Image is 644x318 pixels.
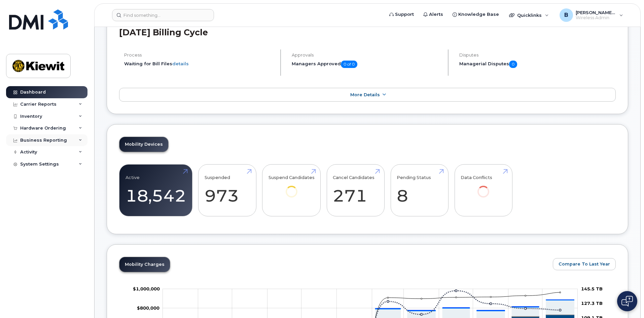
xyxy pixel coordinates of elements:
[621,296,633,307] img: Open chat
[269,168,315,207] a: Suspend Candidates
[461,168,506,207] a: Data Conflicts
[553,258,616,270] button: Compare To Last Year
[119,257,170,272] a: Mobility Charges
[397,168,442,213] a: Pending Status 8
[124,61,275,67] li: Waiting for Bill Files
[576,10,616,15] span: [PERSON_NAME].[PERSON_NAME]
[292,52,442,58] h4: Approvals
[448,8,504,21] a: Knowledge Base
[350,92,380,97] span: More Details
[137,305,159,311] tspan: $800,000
[119,137,168,152] a: Mobility Devices
[126,168,186,213] a: Active 18,542
[564,11,568,19] span: B
[459,61,616,68] h5: Managerial Disputes
[292,61,442,68] h5: Managers Approved
[419,8,448,21] a: Alerts
[112,9,214,21] input: Find something...
[555,8,628,22] div: Bessie.Christensen
[509,61,517,68] span: 0
[333,168,378,213] a: Cancel Candidates 271
[133,286,160,291] g: $0
[133,286,160,291] tspan: $1,000,000
[137,305,159,311] g: $0
[205,168,250,213] a: Suspended 973
[559,261,610,267] span: Compare To Last Year
[459,52,616,58] h4: Disputes
[119,27,616,37] h2: [DATE] Billing Cycle
[581,286,603,291] tspan: 145.5 TB
[395,11,414,18] span: Support
[581,301,603,306] tspan: 127.3 TB
[172,61,189,66] a: details
[429,11,443,18] span: Alerts
[576,15,616,21] span: Wireless Admin
[458,11,499,18] span: Knowledge Base
[124,52,275,58] h4: Process
[517,12,542,18] span: Quicklinks
[385,8,419,21] a: Support
[341,61,357,68] span: 0 of 0
[504,8,553,22] div: Quicklinks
